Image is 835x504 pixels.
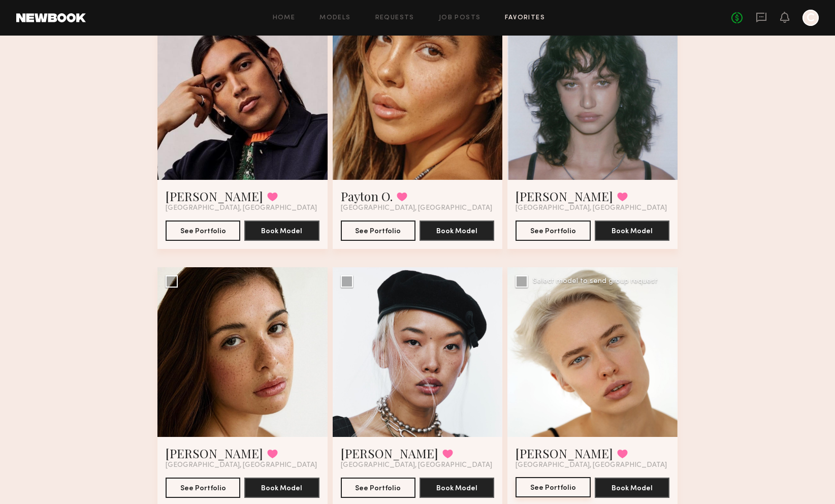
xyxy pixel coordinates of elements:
a: [PERSON_NAME] [166,445,263,461]
span: [GEOGRAPHIC_DATA], [GEOGRAPHIC_DATA] [341,204,492,212]
a: [PERSON_NAME] [341,445,438,461]
a: Book Model [244,483,319,492]
button: See Portfolio [516,477,590,497]
a: Requests [375,15,414,21]
button: See Portfolio [516,220,590,241]
span: [GEOGRAPHIC_DATA], [GEOGRAPHIC_DATA] [341,461,492,469]
span: [GEOGRAPHIC_DATA], [GEOGRAPHIC_DATA] [516,461,667,469]
button: See Portfolio [341,478,415,498]
a: Book Model [420,226,494,235]
button: See Portfolio [166,220,240,241]
a: [PERSON_NAME] [516,188,613,204]
a: [PERSON_NAME] [516,445,613,461]
a: Book Model [244,226,319,235]
button: Book Model [420,220,494,241]
button: See Portfolio [166,478,240,498]
span: [GEOGRAPHIC_DATA], [GEOGRAPHIC_DATA] [516,204,667,212]
a: Book Model [595,483,669,492]
button: Book Model [244,220,319,241]
div: Select model to send group request [533,278,658,285]
a: C [802,10,819,26]
a: Book Model [595,226,669,235]
a: Models [319,15,350,21]
button: See Portfolio [341,220,415,241]
button: Book Model [595,478,669,498]
button: Book Model [244,478,319,498]
a: Payton O. [341,188,393,204]
a: Home [273,15,296,21]
button: Book Model [595,220,669,241]
span: [GEOGRAPHIC_DATA], [GEOGRAPHIC_DATA] [166,204,317,212]
a: [PERSON_NAME] [166,188,263,204]
a: Job Posts [439,15,481,21]
button: Book Model [420,478,494,498]
a: Book Model [420,483,494,492]
a: Favorites [505,15,545,21]
span: [GEOGRAPHIC_DATA], [GEOGRAPHIC_DATA] [166,461,317,469]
